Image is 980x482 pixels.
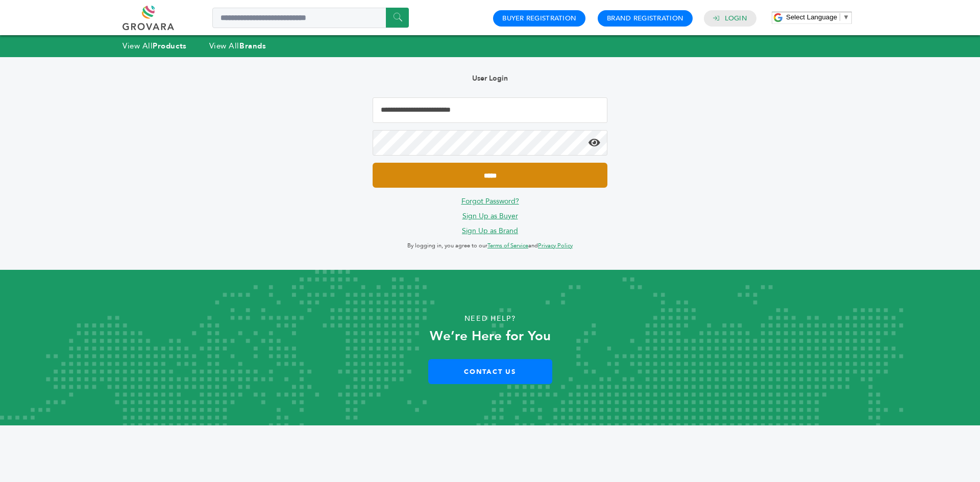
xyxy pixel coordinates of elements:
a: Select Language​ [786,13,849,21]
strong: Products [153,41,186,51]
input: Search a product or brand... [212,8,409,28]
a: Login [725,14,747,23]
a: View AllProducts [122,41,187,51]
a: Buyer Registration [502,14,576,23]
a: Sign Up as Buyer [462,211,518,221]
p: By logging in, you agree to our and [373,240,607,252]
b: User Login [472,73,508,83]
a: Privacy Policy [538,242,573,249]
a: Sign Up as Brand [462,226,518,236]
p: Need Help? [49,311,931,326]
strong: Brands [239,41,266,51]
a: Terms of Service [487,242,528,249]
a: View AllBrands [209,41,266,51]
input: Email Address [373,97,607,123]
span: Select Language [786,13,837,21]
span: ▼ [843,13,849,21]
input: Password [373,130,607,156]
strong: We’re Here for You [430,327,551,345]
a: Forgot Password? [461,196,519,206]
a: Brand Registration [607,14,683,23]
a: Contact Us [428,359,552,384]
